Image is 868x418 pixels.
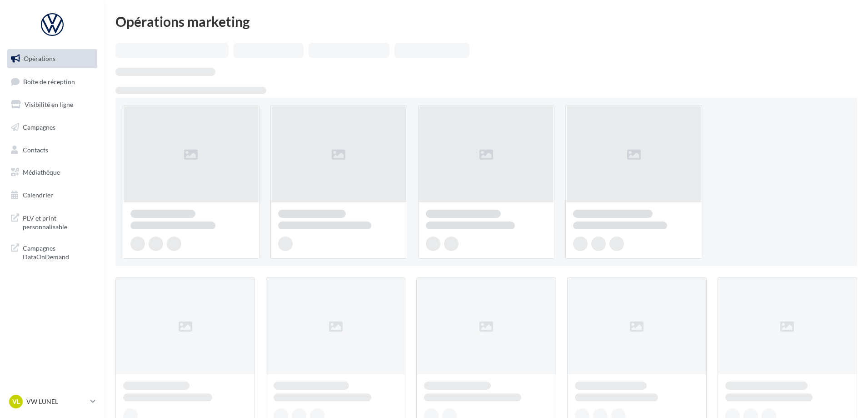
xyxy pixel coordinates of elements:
span: Médiathèque [23,168,60,176]
a: VL VW LUNEL [7,393,97,410]
span: Calendrier [23,191,53,199]
a: Opérations [5,49,99,68]
span: VL [12,397,20,406]
span: Visibilité en ligne [25,101,73,108]
a: Calendrier [5,186,99,205]
span: Campagnes [23,123,55,131]
a: Contacts [5,141,99,160]
span: Contacts [23,146,48,153]
span: Opérations [24,55,55,62]
span: PLV et print personnalisable [23,212,94,232]
a: Boîte de réception [5,72,99,91]
a: Visibilité en ligne [5,95,99,114]
span: Campagnes DataOnDemand [23,242,94,262]
a: Campagnes [5,118,99,137]
a: Campagnes DataOnDemand [5,238,99,265]
div: Opérations marketing [115,15,857,28]
span: Boîte de réception [23,77,75,85]
a: Médiathèque [5,163,99,182]
a: PLV et print personnalisable [5,208,99,235]
p: VW LUNEL [26,397,87,406]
